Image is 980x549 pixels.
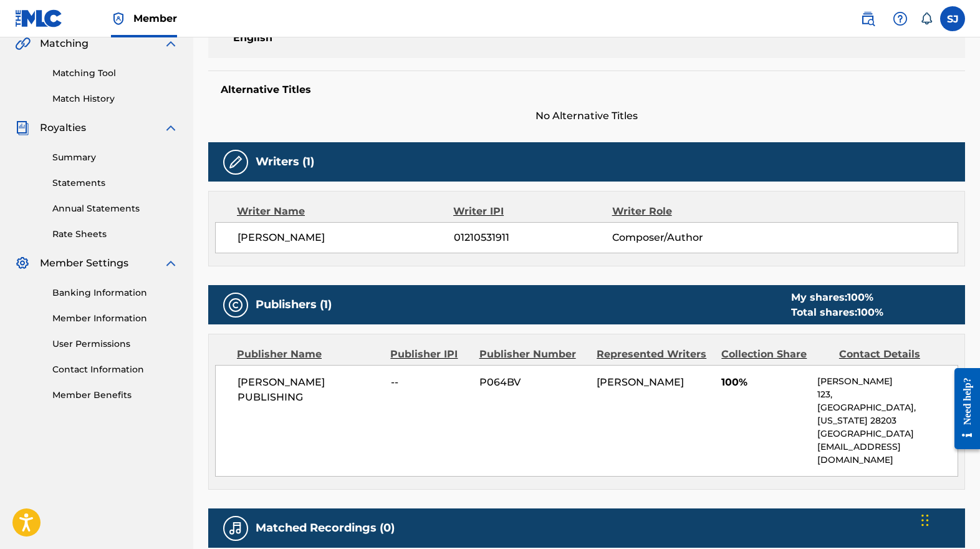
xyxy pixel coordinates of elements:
[597,347,712,362] div: Represented Writers
[921,502,929,539] div: Drag
[221,84,953,96] h5: Alternative Titles
[163,120,178,135] img: expand
[256,521,395,535] h5: Matched Recordings (0)
[817,401,958,427] p: [GEOGRAPHIC_DATA], [US_STATE] 28203
[857,306,883,318] span: 100 %
[15,120,30,135] img: Royalties
[479,375,587,390] span: P064BV
[453,204,612,219] div: Writer IPI
[238,230,454,245] span: [PERSON_NAME]
[817,388,958,401] p: 123,
[208,109,965,124] span: No Alternative Titles
[52,67,178,80] a: Matching Tool
[817,427,958,440] p: [GEOGRAPHIC_DATA]
[228,521,243,536] img: Matched Recordings
[390,347,469,362] div: Publisher IPI
[40,120,86,135] span: Royalties
[893,11,908,26] img: help
[817,375,958,388] p: [PERSON_NAME]
[918,489,980,549] iframe: Chat Widget
[256,298,332,312] h5: Publishers (1)
[15,256,30,271] img: Member Settings
[597,376,684,388] span: [PERSON_NAME]
[847,291,873,303] span: 100 %
[839,347,948,362] div: Contact Details
[52,286,178,299] a: Banking Information
[52,312,178,325] a: Member Information
[817,440,958,467] p: [EMAIL_ADDRESS][DOMAIN_NAME]
[228,155,243,170] img: Writers
[228,298,243,313] img: Publishers
[15,36,31,51] img: Matching
[391,375,470,390] span: --
[133,11,177,26] span: Member
[888,6,913,31] div: Help
[163,256,178,271] img: expand
[479,347,588,362] div: Publisher Number
[855,6,880,31] a: Public Search
[52,202,178,215] a: Annual Statements
[860,11,875,26] img: search
[52,228,178,241] a: Rate Sheets
[52,151,178,164] a: Summary
[111,11,126,26] img: Top Rightsholder
[15,9,63,27] img: MLC Logo
[237,347,381,362] div: Publisher Name
[52,338,178,351] a: User Permissions
[163,36,178,51] img: expand
[40,36,89,51] span: Matching
[52,92,178,105] a: Match History
[721,375,808,390] span: 100%
[791,290,883,305] div: My shares:
[52,363,178,376] a: Contact Information
[612,204,756,219] div: Writer Role
[920,12,933,25] div: Notifications
[238,375,382,405] span: [PERSON_NAME] PUBLISHING
[52,177,178,190] a: Statements
[40,256,128,271] span: Member Settings
[721,347,830,362] div: Collection Share
[791,305,883,320] div: Total shares:
[237,204,453,219] div: Writer Name
[52,389,178,402] a: Member Benefits
[256,155,314,169] h5: Writers (1)
[612,230,756,245] span: Composer/Author
[940,6,965,31] div: User Menu
[233,31,413,46] span: English
[454,230,612,245] span: 01210531911
[945,359,980,459] iframe: Resource Center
